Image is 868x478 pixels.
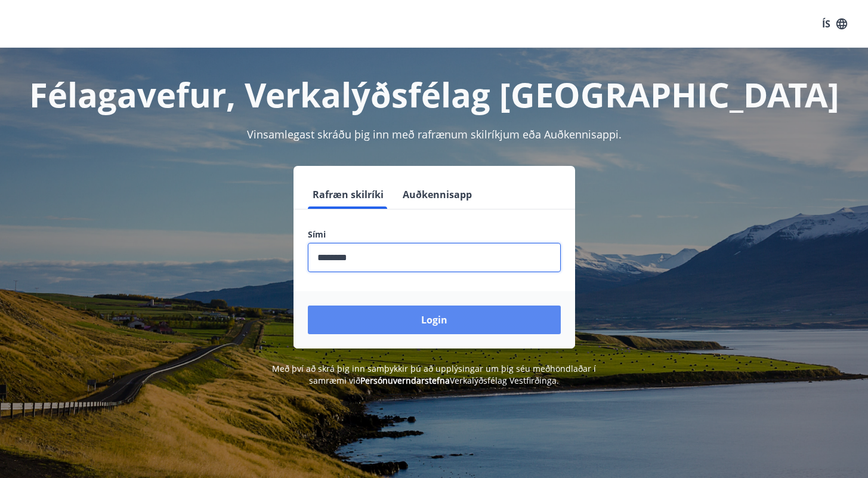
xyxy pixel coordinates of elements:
[308,306,561,334] button: Login
[308,180,388,209] button: Rafræn skilríki
[19,72,850,117] h1: Félagavefur, Verkalýðsfélag [GEOGRAPHIC_DATA]
[308,229,561,240] label: Sími
[272,363,596,386] span: Með því að skrá þig inn samþykkir þú að upplýsingar um þig séu meðhöndlaðar í samræmi við Verkalý...
[360,375,450,386] a: Persónuverndarstefna
[398,180,477,209] button: Auðkennisapp
[247,127,622,141] span: Vinsamlegast skráðu þig inn með rafrænum skilríkjum eða Auðkennisappi.
[816,13,854,35] button: ÍS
